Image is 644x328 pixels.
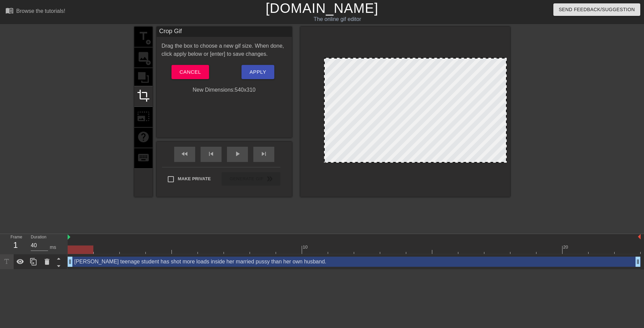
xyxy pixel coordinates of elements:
a: [DOMAIN_NAME] [266,1,378,16]
div: Crop Gif [157,27,292,37]
div: 20 [563,244,569,251]
span: fast_rewind [181,150,189,158]
div: 1 [10,239,21,251]
img: bound-end.png [638,234,641,239]
span: drag_handle [635,258,641,265]
button: Send Feedback/Suggestion [553,3,640,16]
span: skip_next [260,150,268,158]
span: menu_book [5,6,14,15]
div: New Dimensions: 540 x 310 [157,86,292,94]
span: Send Feedback/Suggestion [559,5,635,14]
button: Apply [241,65,274,79]
div: The online gif editor [218,15,457,23]
div: Browse the tutorials! [16,8,65,14]
div: ms [50,244,56,251]
span: Make Private [178,175,211,182]
div: Drag the box to choose a new gif size. When done, click apply below or [enter] to save changes. [157,42,292,58]
span: drag_handle [67,258,73,265]
div: 10 [303,244,309,251]
span: crop [137,89,150,102]
span: Cancel [180,68,201,76]
div: Frame [5,234,26,254]
label: Duration [31,235,46,239]
a: Browse the tutorials! [5,6,65,17]
span: Apply [250,68,266,76]
span: play_arrow [233,150,241,158]
button: Cancel [171,65,209,79]
span: skip_previous [207,150,215,158]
